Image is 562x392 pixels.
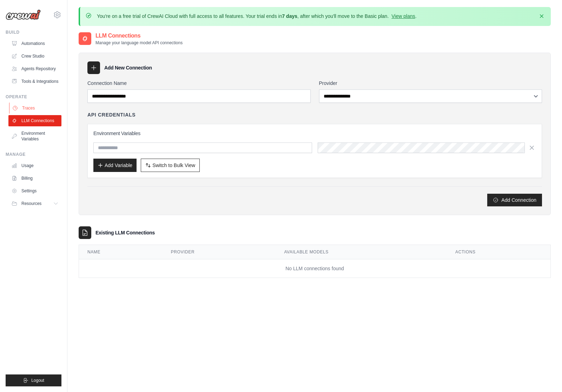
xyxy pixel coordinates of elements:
h3: Environment Variables [93,130,536,137]
button: Resources [8,198,61,209]
h2: LLM Connections [95,32,183,40]
td: No LLM connections found [79,259,550,278]
strong: 7 days [282,13,297,19]
a: Usage [8,160,61,171]
label: Provider [319,80,542,87]
a: Crew Studio [8,51,61,62]
a: Agents Repository [8,63,61,74]
h3: Add New Connection [104,64,152,71]
a: Settings [8,185,61,197]
a: Billing [8,173,61,184]
th: Name [79,245,163,259]
span: Logout [31,378,44,383]
a: Traces [9,102,62,114]
th: Available Models [276,245,447,259]
button: Add Connection [487,194,542,206]
a: LLM Connections [8,115,61,126]
a: View plans [391,13,415,19]
button: Add Variable [93,159,137,172]
th: Provider [163,245,276,259]
span: Resources [21,201,41,206]
label: Connection Name [87,80,311,87]
p: You're on a free trial of CrewAI Cloud with full access to all features. Your trial ends in , aft... [97,13,417,20]
button: Logout [6,374,61,386]
div: Manage [6,152,61,157]
a: Automations [8,38,61,49]
h3: Existing LLM Connections [95,229,155,236]
h4: API Credentials [87,111,135,118]
img: Logo [6,9,41,20]
div: Operate [6,94,61,100]
button: Switch to Bulk View [141,159,200,172]
a: Tools & Integrations [8,76,61,87]
a: Environment Variables [8,128,61,145]
p: Manage your language model API connections [95,40,183,46]
div: Build [6,29,61,35]
span: Switch to Bulk View [152,162,195,169]
th: Actions [447,245,550,259]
